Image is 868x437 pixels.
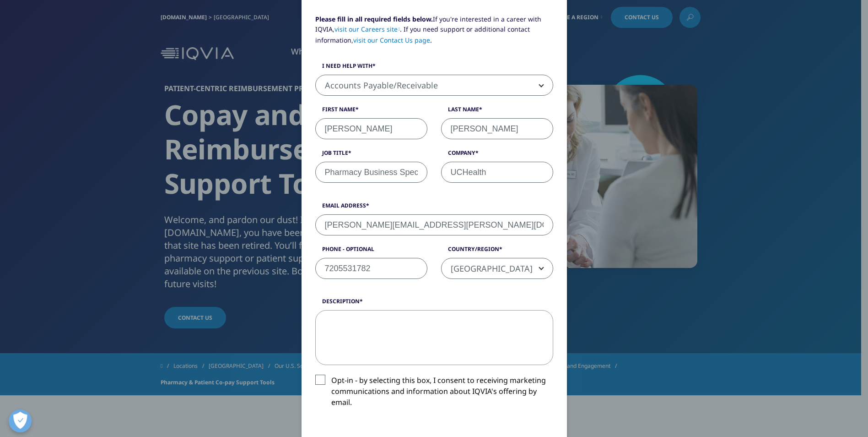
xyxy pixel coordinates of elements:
a: visit our Contact Us page [353,36,430,44]
label: Email Address [315,202,553,214]
button: Open Preferences [9,410,32,432]
span: Accounts Payable/Receivable [315,75,553,96]
label: Phone - Optional [315,245,427,258]
a: visit our Careers site [334,25,400,33]
label: Company [441,149,553,162]
label: Last Name [441,105,553,118]
label: I need help with [315,62,553,75]
label: First Name [315,105,427,118]
label: Opt-in - by selecting this box, I consent to receiving marketing communications and information a... [315,375,553,413]
strong: Please fill in all required fields below. [315,15,433,23]
p: If you're interested in a career with IQVIA, . If you need support or additional contact informat... [315,14,553,52]
span: Accounts Payable/Receivable [316,75,553,96]
label: Description [315,297,553,310]
label: Job Title [315,149,427,162]
span: United States [441,258,553,279]
span: United States [442,258,553,279]
label: Country/Region [441,245,553,258]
